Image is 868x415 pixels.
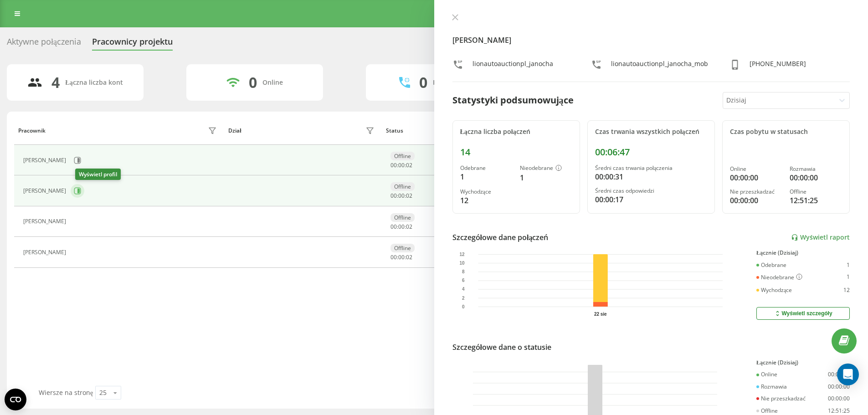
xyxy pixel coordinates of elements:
div: Offline [390,244,415,252]
span: 02 [406,223,412,231]
div: : : [390,162,412,169]
div: Dział [228,128,241,134]
span: 00 [398,161,405,169]
div: [PERSON_NAME] [23,249,68,256]
div: 1 [520,172,572,183]
span: 00 [398,223,405,231]
div: : : [390,224,412,230]
span: 00 [398,192,405,200]
span: 02 [406,253,412,261]
div: Czas trwania wszystkich połączeń [595,128,707,136]
span: 00 [398,253,405,261]
div: : : [390,254,412,261]
div: Nie przeszkadzać [730,189,782,195]
div: Nieodebrane [756,274,802,281]
div: 14 [460,147,572,158]
span: 00 [390,192,397,200]
text: 8 [462,269,464,274]
div: [PERSON_NAME] [23,218,68,225]
div: Średni czas odpowiedzi [595,188,707,194]
div: 00:00:00 [828,395,850,402]
div: Offline [390,152,415,160]
div: Nieodebrane [520,165,572,172]
span: 02 [406,161,412,169]
div: lionautoauctionpl_janocha [473,59,553,72]
div: 25 [99,388,107,397]
div: Czas pobytu w statusach [730,128,842,136]
div: Łącznie (Dzisiaj) [756,250,850,256]
div: 00:00:00 [790,172,842,183]
div: Pracownik [18,128,46,134]
a: Wyświetl raport [791,234,850,241]
div: Szczegółowe dane połączeń [452,232,549,243]
div: Open Intercom Messenger [837,364,859,385]
div: Szczegółowe dane o statusie [452,342,551,353]
div: 12 [843,287,850,293]
div: Online [262,79,283,87]
div: 00:06:47 [595,147,707,158]
div: Online [730,166,782,172]
div: Odebrane [460,165,513,171]
div: Średni czas trwania połączenia [595,165,707,171]
div: 1 [847,274,850,281]
div: [PERSON_NAME] [23,157,68,164]
div: 00:00:00 [730,172,782,183]
div: Rozmawia [790,166,842,172]
button: Open CMP widget [5,389,26,410]
text: 12 [459,252,465,257]
text: 4 [462,287,464,292]
div: 00:00:00 [730,195,782,206]
div: 00:00:00 [828,371,850,378]
button: Wyświetl szczegóły [756,307,850,320]
div: Wychodzące [756,287,792,293]
div: Wychodzące [460,189,513,195]
text: 6 [462,278,464,283]
div: Łączna liczba kont [65,79,123,87]
div: 00:00:00 [828,384,850,390]
div: Offline [390,182,415,191]
div: 12:51:25 [790,195,842,206]
div: 00:00:17 [595,194,707,205]
div: Wyświetl szczegóły [774,310,832,317]
div: Aktywne połączenia [7,37,81,51]
span: Wiersze na stronę [39,388,93,397]
div: Rozmawiają [433,79,469,87]
div: Odebrane [756,262,786,268]
div: 12:51:25 [828,408,850,414]
div: [PERSON_NAME] [23,188,68,194]
text: 10 [459,261,465,266]
div: Offline [790,189,842,195]
div: [PHONE_NUMBER] [750,59,806,72]
span: 00 [390,253,397,261]
div: 00:00:31 [595,171,707,182]
div: Online [756,371,777,378]
h4: [PERSON_NAME] [452,35,850,46]
div: Status [386,128,403,134]
div: Pracownicy projektu [92,37,173,51]
span: 00 [390,161,397,169]
div: Statystyki podsumowujące [452,93,574,107]
text: 0 [462,304,464,309]
text: 2 [462,296,464,301]
div: Łączna liczba połączeń [460,128,572,136]
div: 0 [419,74,427,91]
div: 1 [460,171,513,182]
div: 1 [847,262,850,268]
div: Nie przeszkadzać [756,395,806,402]
text: 22 sie [594,312,606,317]
div: Offline [390,213,415,222]
div: Rozmawia [756,384,787,390]
div: 0 [249,74,257,91]
span: 02 [406,192,412,200]
div: Offline [756,408,778,414]
div: 4 [51,74,60,91]
div: Wyświetl profil [75,169,121,180]
div: : : [390,193,412,199]
div: Łącznie (Dzisiaj) [756,359,850,366]
span: 00 [390,223,397,231]
div: 12 [460,195,513,206]
div: lionautoauctionpl_janocha_mob [611,59,708,72]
